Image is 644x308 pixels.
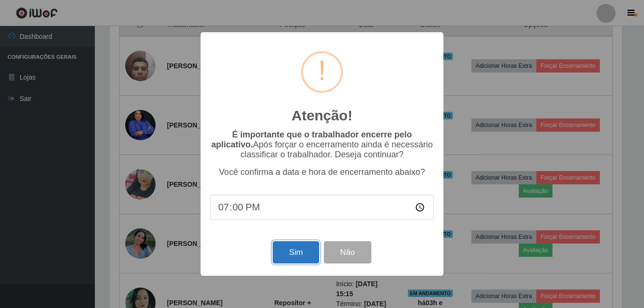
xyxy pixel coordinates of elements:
p: Após forçar o encerramento ainda é necessário classificar o trabalhador. Deseja continuar? [210,130,434,160]
p: Você confirma a data e hora de encerramento abaixo? [210,167,434,177]
button: Não [324,241,371,263]
h2: Atenção! [292,107,352,124]
button: Sim [273,241,319,263]
b: É importante que o trabalhador encerre pelo aplicativo. [211,130,412,149]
